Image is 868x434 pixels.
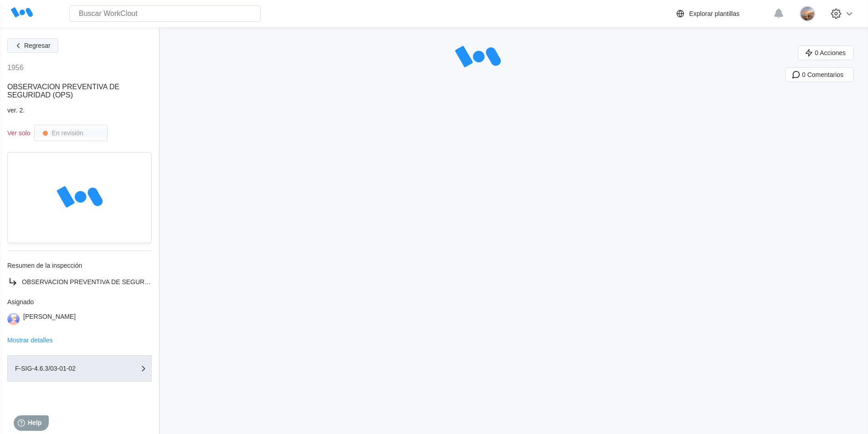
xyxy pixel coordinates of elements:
div: Ver solo [7,129,31,137]
span: OBSERVACION PREVENTIVA DE SEGURIDAD (OPS) [7,83,119,99]
button: F-SIG-4.6.3/03-01-02 [7,355,152,382]
span: 0 Acciones [815,50,846,56]
a: Explorar plantillas [675,8,769,19]
span: Regresar [24,42,51,49]
div: Asignado [7,298,152,306]
span: OBSERVACION PREVENTIVA DE SEGURIDAD (OPS) [22,278,179,286]
button: Mostrar detalles [7,337,53,343]
button: Regresar [7,38,58,53]
img: user-3.png [7,313,20,325]
div: Explorar plantillas [689,10,740,17]
button: 0 Acciones [798,46,853,60]
div: F-SIG-4.6.3/03-01-02 [15,365,106,372]
div: 1956 [7,64,24,72]
button: 0 Comentarios [785,67,853,82]
div: ver. 2. [7,107,152,114]
div: [PERSON_NAME] [23,313,76,325]
img: 0f68b16a-55cd-4221-bebc-412466ceb291.jpg [800,6,815,21]
input: Buscar WorkClout [69,5,261,22]
a: OBSERVACION PREVENTIVA DE SEGURIDAD (OPS) [7,276,152,287]
div: Resumen de la inspección [7,262,152,269]
span: 0 Comentarios [802,71,843,78]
